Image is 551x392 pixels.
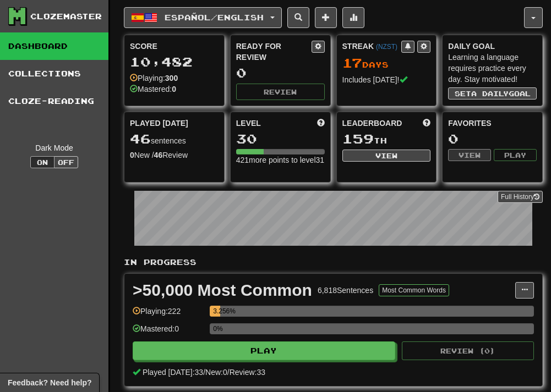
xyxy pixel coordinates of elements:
[498,191,543,203] a: Full History
[124,257,543,268] p: In Progress
[494,149,537,161] button: Play
[130,55,219,69] div: 10,482
[213,306,220,317] div: 3.256%
[342,74,431,85] div: Includes [DATE]!
[130,132,219,146] div: sentences
[448,132,537,146] div: 0
[342,131,374,146] span: 159
[448,52,537,85] div: Learning a language requires practice every day. Stay motivated!
[317,118,325,129] span: Score more points to level up
[342,56,431,70] div: Day s
[54,156,78,168] button: Off
[124,7,282,28] button: Español/English
[130,84,176,95] div: Mastered:
[130,41,219,52] div: Score
[8,377,91,388] span: Open feedback widget
[130,118,188,129] span: Played [DATE]
[230,368,265,377] span: Review: 33
[402,341,534,360] button: Review (0)
[133,341,395,360] button: Play
[287,7,309,28] button: Search sentences
[448,149,491,161] button: View
[133,282,312,299] div: >50,000 Most Common
[236,118,261,129] span: Level
[8,142,100,153] div: Dark Mode
[165,74,178,82] strong: 300
[236,132,325,146] div: 30
[130,150,219,161] div: New / Review
[236,66,325,80] div: 0
[130,73,178,84] div: Playing:
[423,118,430,129] span: This week in points, UTC
[30,11,102,22] div: Clozemaster
[448,118,537,129] div: Favorites
[448,41,537,52] div: Daily Goal
[203,368,205,377] span: /
[130,131,151,146] span: 46
[227,368,230,377] span: /
[342,41,402,52] div: Streak
[172,85,176,93] strong: 0
[376,43,397,51] a: (NZST)
[342,132,431,146] div: th
[143,368,203,377] span: Played [DATE]: 33
[130,151,134,159] strong: 0
[236,84,325,100] button: Review
[471,90,509,97] span: a daily
[30,156,54,168] button: On
[448,87,537,100] button: Seta dailygoal
[342,7,364,28] button: More stats
[205,368,227,377] span: New: 0
[165,13,264,22] span: Español / English
[342,118,402,129] span: Leaderboard
[236,154,325,165] div: 421 more points to level 31
[133,306,204,324] div: Playing: 222
[379,284,449,296] button: Most Common Words
[315,7,337,28] button: Add sentence to collection
[133,323,204,341] div: Mastered: 0
[154,151,163,159] strong: 46
[318,285,373,296] div: 6,818 Sentences
[236,41,312,63] div: Ready for Review
[342,55,362,70] span: 17
[342,150,431,162] button: View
